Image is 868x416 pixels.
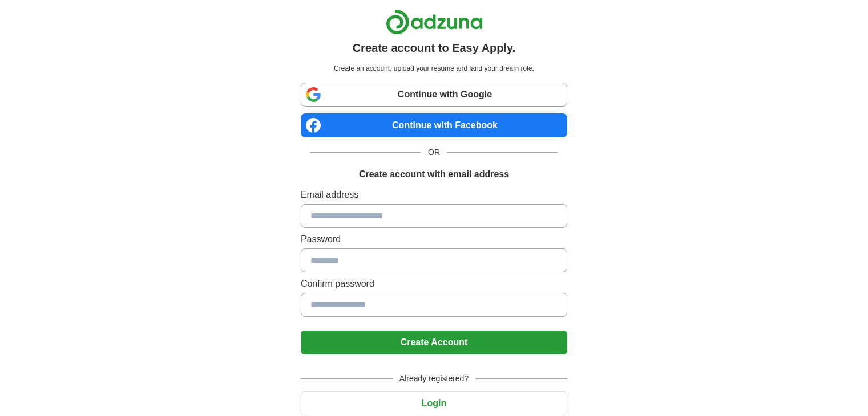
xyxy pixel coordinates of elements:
label: Email address [301,188,567,202]
a: Continue with Google [301,83,567,107]
p: Create an account, upload your resume and land your dream role. [303,63,565,74]
h1: Create account to Easy Apply. [353,39,516,56]
label: Confirm password [301,277,567,291]
button: Login [301,391,567,415]
a: Login [301,398,567,408]
label: Password [301,233,567,246]
button: Create Account [301,331,567,354]
span: Already registered? [393,373,475,385]
img: Adzuna logo [386,9,483,35]
a: Continue with Facebook [301,113,567,137]
span: OR [421,146,447,158]
h1: Create account with email address [359,168,509,181]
